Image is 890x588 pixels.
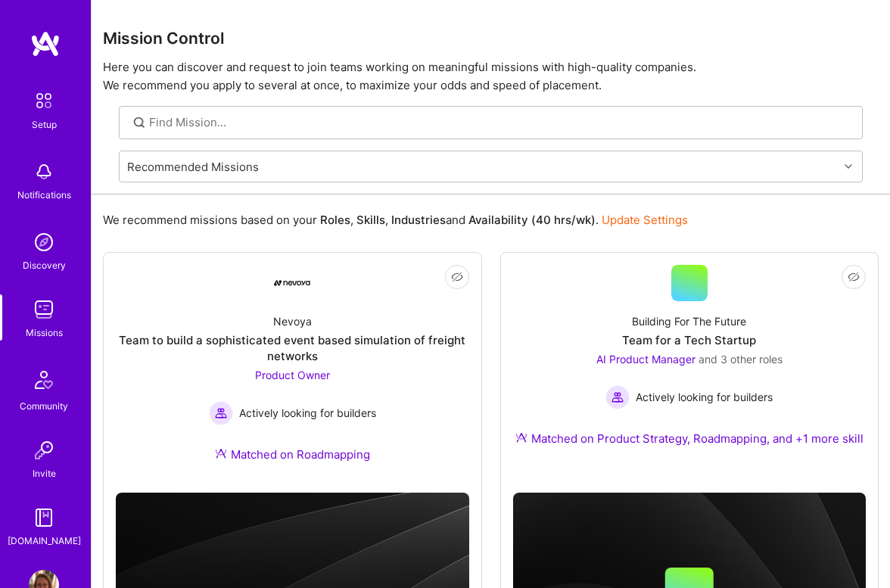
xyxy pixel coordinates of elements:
div: Community [20,398,68,414]
a: Company LogoNevoyaTeam to build a sophisticated event based simulation of freight networksProduct... [116,265,469,481]
i: icon EyeClosed [451,271,463,283]
i: icon Chevron [845,163,852,170]
i: icon EyeClosed [848,271,860,283]
b: Availability (40 hrs/wk) [468,213,596,227]
div: Recommended Missions [127,158,259,174]
div: [DOMAIN_NAME] [8,533,81,549]
img: Invite [29,435,59,465]
img: logo [30,30,61,58]
div: Discovery [23,257,66,273]
div: Team to build a sophisticated event based simulation of freight networks [116,332,469,364]
a: Building For The FutureTeam for a Tech StartupAI Product Manager and 3 other rolesActively lookin... [513,265,867,472]
b: Skills [356,213,385,227]
b: Industries [391,213,446,227]
img: Community [26,362,62,398]
input: Find Mission... [149,114,851,130]
img: setup [28,85,60,117]
span: Product Owner [255,369,330,381]
img: discovery [29,227,59,257]
div: Missions [26,325,63,341]
h3: Mission Control [103,29,879,48]
div: Team for a Tech Startup [622,332,756,348]
div: Invite [33,465,56,481]
span: Actively looking for builders [636,389,773,405]
div: Matched on Roadmapping [215,446,370,462]
img: Company Logo [274,280,310,286]
div: Building For The Future [632,313,746,329]
img: Actively looking for builders [605,385,630,409]
span: Actively looking for builders [239,405,376,421]
img: bell [29,157,59,187]
i: icon SearchGrey [131,114,148,132]
img: Actively looking for builders [209,401,233,425]
span: AI Product Manager [596,353,696,366]
p: We recommend missions based on your , , and . [103,212,688,228]
div: Nevoya [273,313,312,329]
p: Here you can discover and request to join teams working on meaningful missions with high-quality ... [103,58,879,95]
div: Notifications [17,187,71,203]
span: and 3 other roles [699,353,783,366]
img: teamwork [29,294,59,325]
img: Ateam Purple Icon [215,447,227,459]
img: Ateam Purple Icon [515,431,527,443]
a: Update Settings [602,213,688,227]
div: Setup [32,117,57,132]
b: Roles [320,213,350,227]
img: guide book [29,502,59,533]
div: Matched on Product Strategy, Roadmapping, and +1 more skill [515,431,864,446]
